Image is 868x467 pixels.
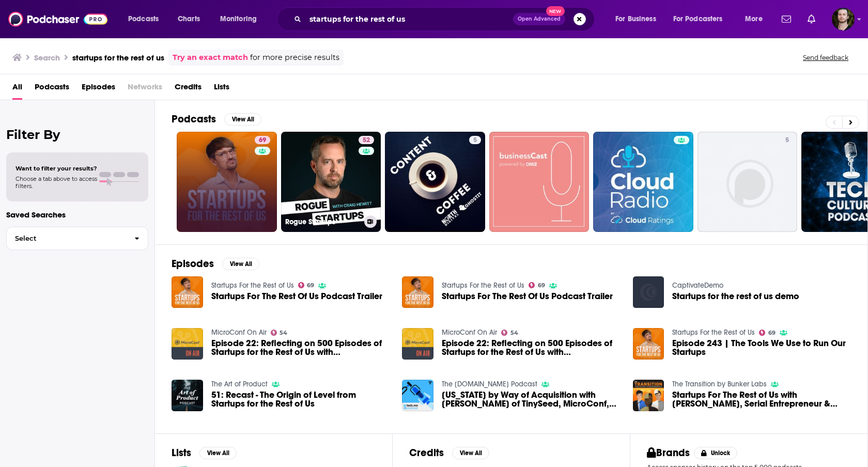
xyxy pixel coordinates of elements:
a: Startups For The Rest Of Us Podcast Trailer [211,292,382,301]
img: Episode 22: Reflecting on 500 Episodes of Startups for the Rest of Us with Mike Taber [172,328,203,360]
button: open menu [608,11,669,27]
a: CaptivateDemo [672,281,723,290]
img: Podchaser - Follow, Share and Rate Podcasts [8,9,107,29]
button: View All [222,258,259,270]
h2: Filter By [6,127,148,142]
a: Minnesota by Way of Acquisition with Rob Walling of TinySeed, MicroConf, and Startups for the Res... [442,391,621,408]
a: Try an exact match [173,52,248,64]
a: 51: Recast - The Origin of Level from Startups for the Rest of Us [172,380,203,411]
h3: Rogue Startups [285,217,360,226]
button: Unlock [694,447,738,459]
span: 54 [280,331,287,335]
span: For Business [615,12,656,26]
a: 69 [298,282,315,288]
span: Logged in as OutlierAudio [832,8,855,30]
span: 69 [768,331,776,335]
a: 52 [359,136,374,144]
button: View All [452,447,489,459]
a: 5 [385,132,485,232]
button: open menu [121,11,172,27]
a: Startups for the rest of us demo [672,292,799,301]
a: 51: Recast - The Origin of Level from Startups for the Rest of Us [211,391,390,408]
a: Episode 243 | The Tools We Use to Run Our Startups [672,339,851,356]
span: 69 [259,135,266,146]
span: [US_STATE] by Way of Acquisition with [PERSON_NAME] of TinySeed, MicroConf, and Startups for the ... [442,391,621,408]
a: 5 [469,136,481,144]
h3: Search [34,53,60,63]
a: The tech.mn Podcast [442,380,537,388]
span: Networks [128,79,162,100]
a: Startups for the rest of us demo [633,276,664,308]
h2: Podcasts [172,113,216,126]
img: User Profile [832,8,855,30]
span: Episode 22: Reflecting on 500 Episodes of Startups for the Rest of Us with [PERSON_NAME] [211,339,390,356]
span: Monitoring [220,12,257,26]
a: Startups For The Rest Of Us Podcast Trailer [442,292,613,301]
a: 69 [255,136,270,144]
button: open menu [213,11,270,27]
a: Credits [175,79,202,100]
button: View All [224,113,261,126]
a: 54 [501,330,518,336]
span: Podcasts [128,12,159,26]
span: for more precise results [250,52,339,64]
h2: Lists [172,446,191,459]
a: 54 [271,330,288,336]
h3: startups for the rest of us [72,53,164,63]
span: Choose a tab above to access filters. [16,175,97,190]
span: 5 [785,135,789,146]
p: Saved Searches [6,210,148,220]
a: 52Rogue Startups [281,132,381,232]
a: MicroConf On Air [211,328,267,337]
span: Want to filter your results? [16,165,97,172]
a: Startups For The Rest Of Us Podcast Trailer [172,276,203,308]
span: 5 [473,135,477,146]
span: Charts [178,12,200,26]
h2: Credits [409,446,444,459]
a: All [12,79,22,100]
img: Startups For The Rest of Us with Rob Walling, Serial Entrepreneur & Author of “Start Small Stay S... [633,380,664,411]
span: 52 [363,135,370,146]
span: 54 [510,331,518,335]
a: Startups For the Rest of Us [442,281,524,290]
span: Open Advanced [518,17,561,22]
a: ListsView All [172,446,237,459]
button: Open AdvancedNew [513,13,565,25]
a: 5 [698,132,798,232]
a: CreditsView All [409,446,489,459]
a: Startups For The Rest of Us with Rob Walling, Serial Entrepreneur & Author of “Start Small Stay S... [672,391,851,408]
h2: Episodes [172,257,214,270]
a: 69 [177,132,277,232]
img: Minnesota by Way of Acquisition with Rob Walling of TinySeed, MicroConf, and Startups for the Res... [402,380,433,411]
img: Startups For The Rest Of Us Podcast Trailer [402,276,433,308]
div: Search podcasts, credits, & more... [287,7,605,31]
span: 69 [538,283,545,288]
span: Lists [214,79,229,100]
a: EpisodesView All [172,257,259,270]
span: Select [7,235,126,242]
h2: Brands [647,446,690,459]
span: New [546,6,565,16]
a: Startups For the Rest of Us [211,281,294,290]
a: Episode 22: Reflecting on 500 Episodes of Startups for the Rest of Us with Mike Taber [211,339,390,356]
a: The Art of Product [211,380,268,388]
input: Search podcasts, credits, & more... [305,11,513,27]
img: Episode 22: Reflecting on 500 Episodes of Startups for the Rest of Us with Mike Taber [402,328,433,360]
a: Podcasts [35,79,69,100]
button: Select [6,227,148,250]
a: 5 [781,136,793,144]
a: Episodes [82,79,115,100]
button: Send feedback [800,53,851,62]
